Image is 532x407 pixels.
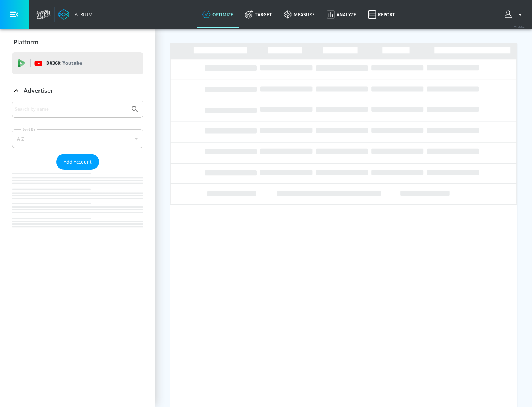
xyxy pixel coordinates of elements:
input: Search by name [15,104,127,114]
a: optimize [197,1,239,28]
div: Advertiser [12,80,143,101]
a: Atrium [58,9,93,20]
label: Sort By [21,127,37,132]
div: Platform [12,32,143,53]
div: Atrium [72,11,93,18]
p: Youtube [62,59,82,67]
div: A-Z [12,129,143,148]
div: DV360: Youtube [12,52,143,74]
a: Target [239,1,278,28]
a: Report [362,1,401,28]
p: Advertiser [24,87,53,95]
p: DV360: [46,59,82,67]
span: v 4.22.2 [514,24,525,28]
button: Add Account [56,154,99,170]
p: Platform [14,38,38,46]
div: Advertiser [12,101,143,242]
nav: list of Advertiser [12,170,143,242]
a: measure [278,1,321,28]
a: Analyze [321,1,362,28]
span: Add Account [64,158,92,166]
